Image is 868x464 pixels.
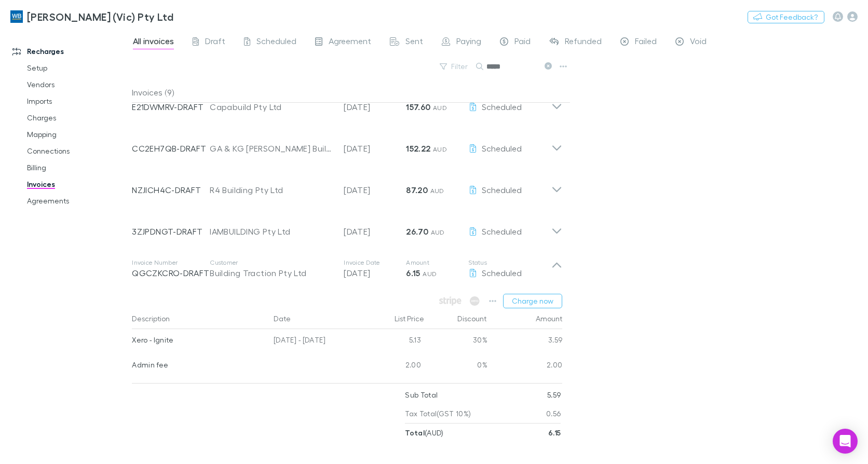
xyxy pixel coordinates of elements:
[482,143,522,153] span: Scheduled
[363,354,425,379] div: 2.00
[132,142,210,155] p: CC2EH7QB-DRAFT
[405,404,471,423] p: Tax Total (GST 10%)
[17,143,138,159] a: Connections
[4,4,180,29] a: [PERSON_NAME] (Vic) Pty Ltd
[344,225,406,238] p: [DATE]
[256,36,296,49] span: Scheduled
[210,101,333,113] div: Capabuild Pty Ltd
[482,185,522,195] span: Scheduled
[487,354,563,379] div: 2.00
[124,124,571,165] div: CC2EH7QB-DRAFTGA & KG [PERSON_NAME] Builders Pty Ltd[DATE]152.22 AUDScheduled
[124,165,571,207] div: NZJICH4C-DRAFTR4 Building Pty Ltd[DATE]87.20 AUDScheduled
[425,354,487,379] div: 0%
[405,36,423,49] span: Sent
[635,36,657,49] span: Failed
[467,294,482,308] span: Available when invoice is finalised
[17,110,138,126] a: Charges
[329,36,371,49] span: Agreement
[435,60,474,73] button: Filter
[406,143,430,154] strong: 152.22
[406,102,430,112] strong: 157.60
[132,354,265,376] div: Admin fee
[423,270,437,278] span: AUD
[124,82,571,124] div: E21DWMRV-DRAFTCapabuild Pty Ltd[DATE]157.60 AUDScheduled
[133,36,174,49] span: All invoices
[132,329,265,351] div: Xero - Ignite
[27,10,173,23] h3: [PERSON_NAME] (Vic) Pty Ltd
[17,60,138,76] a: Setup
[344,184,406,196] p: [DATE]
[344,101,406,113] p: [DATE]
[132,101,210,113] p: E21DWMRV-DRAFT
[406,268,420,278] strong: 6.15
[430,187,444,195] span: AUD
[690,36,707,49] span: Void
[565,36,602,49] span: Refunded
[210,267,333,279] div: Building Traction Pty Ltd
[210,258,333,267] p: Customer
[344,267,406,279] p: [DATE]
[514,36,531,49] span: Paid
[132,258,210,267] p: Invoice Number
[482,102,522,112] span: Scheduled
[547,386,561,404] p: 5.59
[468,258,551,267] p: Status
[17,176,138,193] a: Invoices
[546,404,561,423] p: 0.56
[748,11,824,23] button: Got Feedback?
[132,267,210,279] p: QGCZKCRO-DRAFT
[406,258,468,267] p: Amount
[132,184,210,196] p: NZJICH4C-DRAFT
[205,36,225,49] span: Draft
[10,10,23,23] img: William Buck (Vic) Pty Ltd's Logo
[833,429,858,454] div: Open Intercom Messenger
[344,142,406,155] p: [DATE]
[433,145,447,153] span: AUD
[482,268,522,278] span: Scheduled
[548,428,561,437] strong: 6.15
[363,329,425,354] div: 5.13
[210,225,333,238] div: IAMBUILDING Pty Ltd
[406,185,428,195] strong: 87.20
[124,207,571,248] div: 3ZJPDNGT-DRAFTIAMBUILDING Pty Ltd[DATE]26.70 AUDScheduled
[124,248,571,290] div: Invoice NumberQGCZKCRO-DRAFTCustomerBuilding Traction Pty LtdInvoice Date[DATE]Amount6.15 AUDStat...
[17,76,138,93] a: Vendors
[437,294,464,308] span: Available when invoice is finalised
[17,159,138,176] a: Billing
[2,43,138,60] a: Recharges
[17,126,138,143] a: Mapping
[425,329,487,354] div: 30%
[269,329,363,354] div: [DATE] - [DATE]
[405,386,438,404] p: Sub Total
[344,258,406,267] p: Invoice Date
[456,36,481,49] span: Paying
[433,104,447,112] span: AUD
[482,226,522,236] span: Scheduled
[405,424,443,442] p: ( AUD )
[210,142,333,155] div: GA & KG [PERSON_NAME] Builders Pty Ltd
[132,225,210,238] p: 3ZJPDNGT-DRAFT
[17,93,138,110] a: Imports
[405,428,425,437] strong: Total
[431,228,445,236] span: AUD
[210,184,333,196] div: R4 Building Pty Ltd
[487,329,563,354] div: 3.59
[406,226,428,237] strong: 26.70
[17,193,138,209] a: Agreements
[503,294,562,308] button: Charge now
